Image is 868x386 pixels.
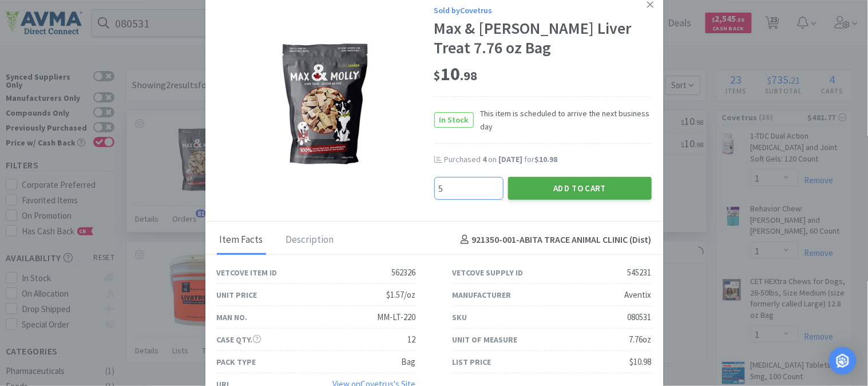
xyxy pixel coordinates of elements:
[435,113,473,127] span: In Stock
[461,68,478,84] span: . 98
[387,288,416,302] div: $1.57/oz
[456,233,652,247] h4: 921350-001 - ABITA TRACE ANIMAL CLINIC (Dist)
[434,19,652,57] div: Max & [PERSON_NAME] Liver Treat 7.76 oz Bag
[625,288,652,302] div: Aventix
[629,333,652,346] div: 7.76oz
[453,356,492,368] div: List Price
[217,356,256,368] div: Pack Type
[829,347,857,375] div: Open Intercom Messenger
[217,226,266,255] div: Item Facts
[628,266,652,279] div: 545231
[378,310,416,324] div: MM-LT-220
[283,226,337,255] div: Description
[217,266,278,279] div: Vetcove Item ID
[535,154,558,164] span: $10.98
[217,289,257,301] div: Unit Price
[453,289,512,301] div: Manufacturer
[392,266,416,279] div: 562326
[630,355,652,369] div: $10.98
[499,154,523,164] span: [DATE]
[217,311,248,324] div: Man No.
[254,31,397,175] img: 5ef1a1c0f6924c64b5042b9d2bb47f9d_545231.png
[453,333,518,346] div: Unit of Measure
[453,311,467,324] div: SKU
[628,310,652,324] div: 080531
[453,266,524,279] div: Vetcove Supply ID
[483,154,487,164] span: 4
[435,178,503,199] input: Qty
[508,177,652,200] button: Add to Cart
[434,4,652,17] div: Sold by Covetrus
[434,68,441,84] span: $
[434,62,478,85] span: 10
[445,154,652,166] div: Purchased on for
[408,333,416,346] div: 12
[217,333,261,346] div: Case Qty.
[402,355,416,369] div: Bag
[474,107,652,133] span: This item is scheduled to arrive the next business day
